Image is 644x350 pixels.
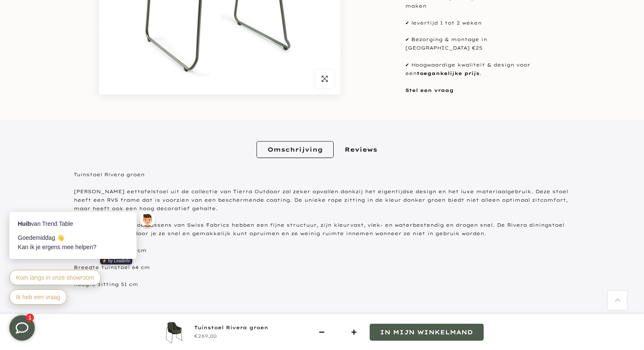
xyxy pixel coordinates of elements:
span: In mijn winkelmand [380,328,473,336]
p: De meegeleverde stoelkussens van Swiss Fabrics hebben een fijne structuur, zijn kleurvast, vlek- ... [74,221,570,238]
p: hoogte zitting 51 cm [74,281,570,289]
img: Tuinstoel rivera groen voorkant [161,318,188,346]
p: ✔ Bezorging & montage in [GEOGRAPHIC_DATA] €25 [406,36,546,53]
div: €269,00 [195,332,269,341]
strong: toegankelijke prijs [417,70,480,76]
div: Tuinstoel Rivera groen [195,324,269,332]
p: ✔ levertijd 1 tot 2 weken [406,19,546,27]
p: Tuinstoel Rivera groen [74,171,570,179]
p: Hoogte tuinstoel 87 cm [74,247,570,255]
p: Breedte tuinstoel 64 cm [74,264,570,272]
a: Omschrijving [256,141,334,158]
a: Reviews [334,141,388,158]
p: ✔ Hoogwaardige kwaliteit & design voor een . [406,61,546,78]
button: In mijn winkelmand [370,324,484,341]
p: [PERSON_NAME] eettafelstoel uit de collectie van Tierra Outdoor zal zeker opvallen dankzij het ei... [74,188,570,213]
a: Terug naar boven [608,291,627,310]
iframe: toggle-frame [1,307,43,349]
iframe: bot-iframe [1,171,166,315]
a: Stel een vraag [406,87,454,93]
